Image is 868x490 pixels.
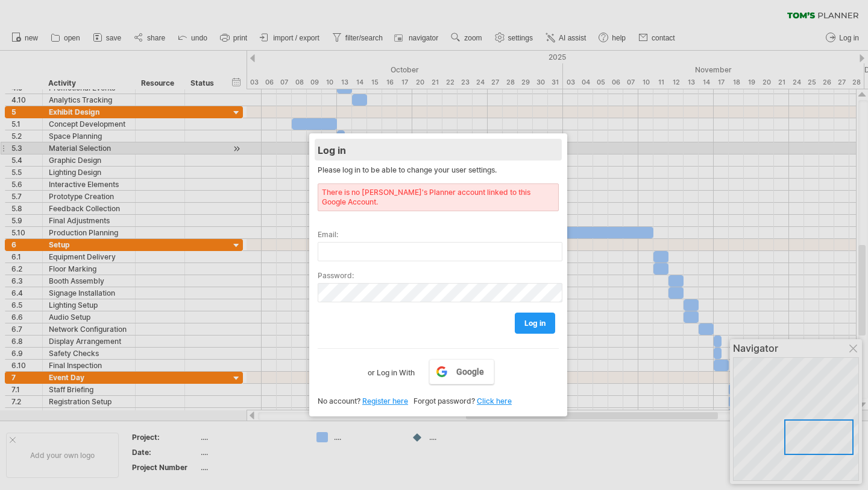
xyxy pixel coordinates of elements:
a: Click here [477,396,512,406]
label: Email: [318,230,559,239]
label: Password: [318,271,559,280]
a: Register here [362,396,408,406]
div: Please log in to be able to change your user settings. [318,165,559,174]
label: or Log in With [368,359,415,380]
span: log in [524,319,546,328]
div: There is no [PERSON_NAME]'s Planner account linked to this Google Account. [318,183,559,211]
span: No account? [318,396,360,406]
span: Google [456,367,484,377]
div: Log in [318,139,559,161]
span: Forgot password? [414,396,475,406]
a: log in [515,313,555,334]
a: Google [429,359,494,384]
